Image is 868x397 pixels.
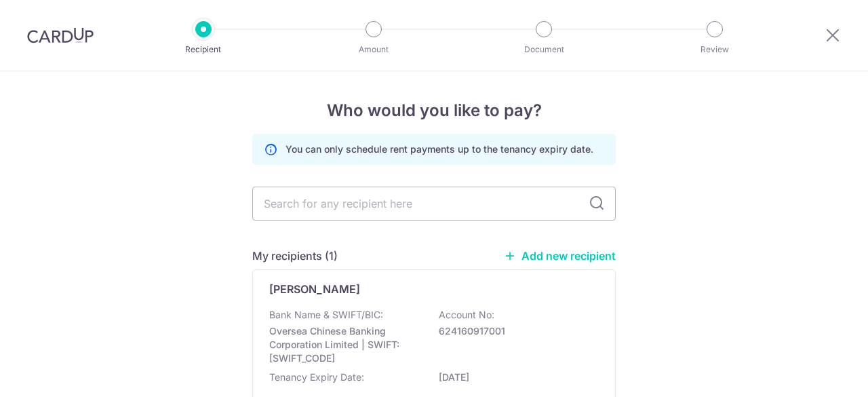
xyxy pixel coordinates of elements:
p: 624160917001 [439,324,591,338]
p: Document [494,43,594,56]
p: Tenancy Expiry Date: [269,371,364,384]
iframe: Opens a widget where you can find more information [781,356,854,390]
h5: My recipients (1) [252,248,338,264]
p: [DATE] [439,371,591,384]
h4: Who would you like to pay? [252,98,616,123]
p: Oversea Chinese Banking Corporation Limited | SWIFT: [SWIFT_CODE] [269,324,421,365]
p: [PERSON_NAME] [269,281,360,297]
p: Review [665,43,765,56]
p: Amount [323,43,424,56]
p: Recipient [153,43,254,56]
input: Search for any recipient here [252,187,616,221]
p: You can only schedule rent payments up to the tenancy expiry date. [285,143,593,156]
p: Account No: [439,308,494,322]
a: Add new recipient [504,249,616,263]
img: CardUp [27,27,94,43]
p: Bank Name & SWIFT/BIC: [269,308,383,322]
